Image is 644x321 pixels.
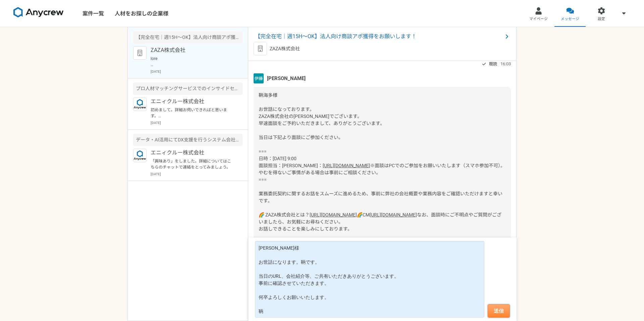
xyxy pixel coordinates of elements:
p: エニィクルー株式会社 [151,149,233,157]
textarea: [PERSON_NAME]様 お世話になります。鞆です。 当日のURL、会社紹介等、ご共有いただきありがとうございます。 事前に確認させていただきます。 何卒よろしくお願いいたします。 鞆 [255,241,484,318]
span: 【完全在宅｜週15H〜OK】法人向け商談アポ獲得をお願いします！ [255,33,503,41]
p: ZAZA株式会社 [151,46,233,54]
span: 既読 [489,60,497,68]
span: 鞆海多様 お世話になっております。 ZAZA株式会社の[PERSON_NAME]でございます。 早速面談をご予約いただきまして、ありがとうございます。 当日は下記より面談にご参加ください。 ==... [259,92,385,168]
span: 設定 [598,16,605,22]
div: データ・AI活用にてDX支援を行うシステム会社でのインサイドセールスを募集 [133,134,243,146]
p: エニィクルー株式会社 [151,98,233,106]
p: 「興味あり」をしました。詳細についてはこちらのチャットで連絡をとってみましょう。 [151,158,233,170]
img: 8DqYSo04kwAAAAASUVORK5CYII= [13,7,64,18]
span: メッセージ [561,16,579,22]
div: 【完全在宅｜週15H〜OK】法人向け商談アポ獲得をお願いします！ [133,31,243,44]
span: マイページ [529,16,548,22]
span: 🌈CM [357,212,370,217]
a: [URL][DOMAIN_NAME] [310,212,357,217]
img: logo_text_blue_01.png [133,98,147,111]
button: 送信 [488,304,510,318]
p: 初めまして。詳細お伺いできればと思います。 よろしくお願いいたします。 [151,107,233,119]
p: [DATE] [151,172,243,177]
img: logo_text_blue_01.png [133,149,147,162]
a: [URL][DOMAIN_NAME] [370,212,417,217]
img: default_org_logo-42cde973f59100197ec2c8e796e4974ac8490bb5b08a0eb061ff975e4574aa76.png [254,42,267,55]
span: ※面談はPCでのご参加をお願いいたします（スマホ参加不可）。やむを得ないご事情がある場合は事前にご相談ください。 === 業務委託契約に関するお話をスムーズに進めるため、事前に弊社の会社概要や業... [259,163,505,217]
img: default_org_logo-42cde973f59100197ec2c8e796e4974ac8490bb5b08a0eb061ff975e4574aa76.png [133,46,147,60]
p: [DATE] [151,69,243,74]
div: プロ人材マッチングサービスでのインサイドセールス/カスタマーサクセス [133,82,243,95]
span: 16:03 [500,61,511,67]
p: ZAZA株式会社 [270,45,300,52]
p: lore ipsumdolors。 AMETconsecteturad。 elitseddoeiusmo、temporinci。 utlaboreetdolorem。 === al：7474e7... [151,56,233,68]
a: [URL][DOMAIN_NAME] [323,163,370,168]
p: [DATE] [151,120,243,125]
img: unnamed.png [254,73,264,83]
span: [PERSON_NAME] [267,75,306,82]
